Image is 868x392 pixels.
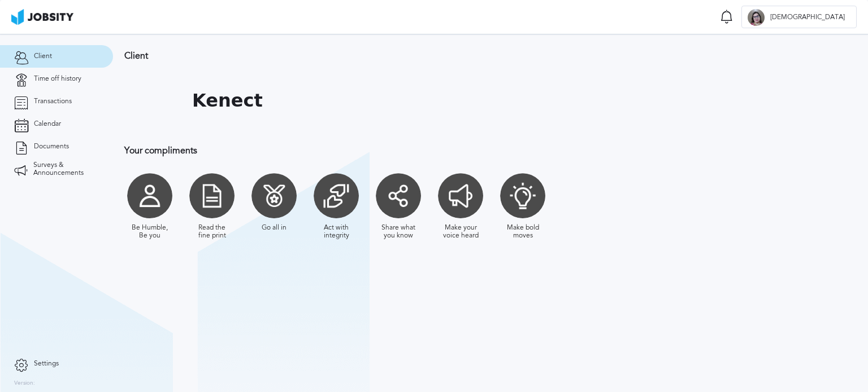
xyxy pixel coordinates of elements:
img: ab4bad089aa723f57921c736e9817d99.png [11,9,73,25]
span: Calendar [34,120,61,128]
span: Transactions [34,98,72,105]
span: [DEMOGRAPHIC_DATA] [765,14,850,21]
h1: Kenect [192,90,263,111]
span: Time off history [34,75,81,83]
div: Share what you know [379,224,418,240]
div: Be Humble, Be you [130,224,170,240]
div: Read the fine print [192,224,232,240]
div: Make bold moves [503,224,542,240]
button: T[DEMOGRAPHIC_DATA] [741,6,857,28]
span: Documents [34,143,69,151]
span: Settings [34,360,59,368]
div: Go all in [262,224,287,232]
div: Act with integrity [316,224,356,240]
span: Client [34,52,52,60]
h3: Client [124,51,737,61]
span: Surveys & Announcements [33,161,99,177]
label: Version: [14,380,35,387]
h3: Your compliments [124,146,737,156]
div: Make your voice heard [441,224,480,240]
div: T [748,9,765,26]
